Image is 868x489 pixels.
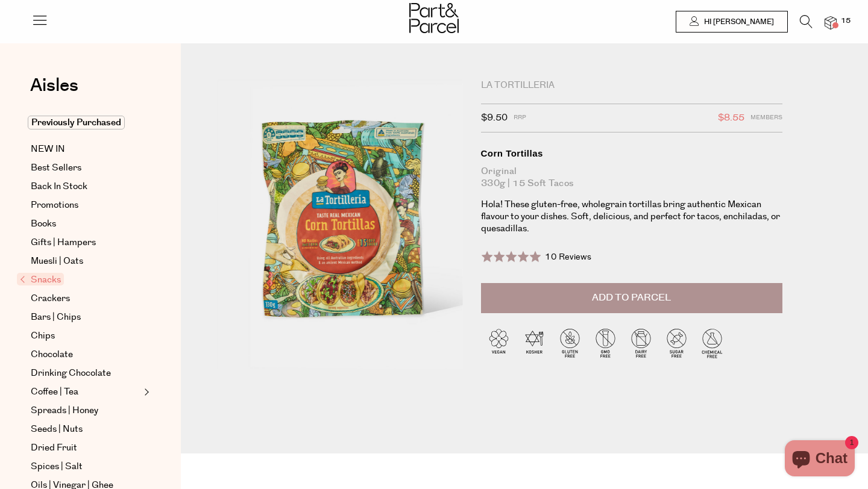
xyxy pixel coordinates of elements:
a: Spreads | Honey [31,403,140,418]
a: Dried Fruit [31,441,140,455]
a: Previously Purchased [31,116,140,130]
a: Crackers [31,291,140,306]
div: Corn Tortillas [481,148,782,160]
span: Spreads | Honey [31,403,98,418]
span: Bars | Chips [31,310,81,325]
span: Members [750,110,782,126]
a: Muesli | Oats [31,254,140,269]
div: Original 330g | 15 Soft Tacos [481,166,782,190]
button: Add to Parcel [481,283,782,313]
a: Drinking Chocolate [31,366,140,381]
a: Books [31,217,140,231]
img: P_P-ICONS-Live_Bec_V11_GMO_Free.svg [588,325,623,361]
img: Part&Parcel [409,3,459,33]
span: Chips [31,329,55,343]
span: Snacks [17,273,64,285]
img: P_P-ICONS-Live_Bec_V11_Chemical_Free.svg [694,325,730,361]
a: NEW IN [31,142,140,157]
span: $8.55 [718,110,744,126]
a: Chips [31,329,140,343]
span: Crackers [31,291,70,306]
span: Gifts | Hampers [31,235,96,250]
span: Drinking Chocolate [31,366,111,381]
span: $9.50 [481,110,508,126]
span: Seeds | Nuts [31,422,83,437]
inbox-online-store-chat: Shopify online store chat [781,440,858,479]
span: 10 Reviews [545,251,591,263]
span: 15 [838,16,854,26]
a: Hi [PERSON_NAME] [676,11,788,33]
img: Corn Tortillas [217,79,463,369]
a: Chocolate [31,347,140,362]
span: NEW IN [31,142,65,157]
button: Expand/Collapse Coffee | Tea [141,385,149,399]
span: Aisles [30,72,78,99]
img: P_P-ICONS-Live_Bec_V11_Dairy_Free.svg [623,325,659,361]
span: Books [31,217,56,231]
span: Muesli | Oats [31,254,83,269]
span: RRP [514,110,526,126]
div: La Tortilleria [481,79,782,92]
span: Promotions [31,198,78,213]
span: Chocolate [31,347,73,362]
a: Back In Stock [31,179,140,194]
span: Best Sellers [31,161,81,175]
span: Hi [PERSON_NAME] [701,17,774,27]
p: Hola! These gluten-free, wholegrain tortillas bring authentic Mexican flavour to your dishes. Sof... [481,199,782,235]
a: Snacks [20,273,140,287]
a: Best Sellers [31,161,140,175]
img: P_P-ICONS-Live_Bec_V11_Sugar_Free.svg [659,325,694,361]
span: Add to Parcel [592,291,671,305]
a: Seeds | Nuts [31,422,140,437]
span: Previously Purchased [28,116,125,129]
img: P_P-ICONS-Live_Bec_V11_Vegan.svg [481,325,517,361]
a: Spices | Salt [31,459,140,474]
a: Gifts | Hampers [31,235,140,250]
img: P_P-ICONS-Live_Bec_V11_Kosher.svg [517,325,552,361]
span: Back In Stock [31,179,87,194]
img: P_P-ICONS-Live_Bec_V11_Gluten_Free.svg [552,325,588,361]
span: Spices | Salt [31,459,83,474]
span: Dried Fruit [31,441,77,455]
a: 15 [825,16,837,29]
span: Coffee | Tea [31,385,78,399]
a: Promotions [31,198,140,213]
a: Coffee | Tea [31,385,140,399]
a: Aisles [30,76,78,107]
a: Bars | Chips [31,310,140,325]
